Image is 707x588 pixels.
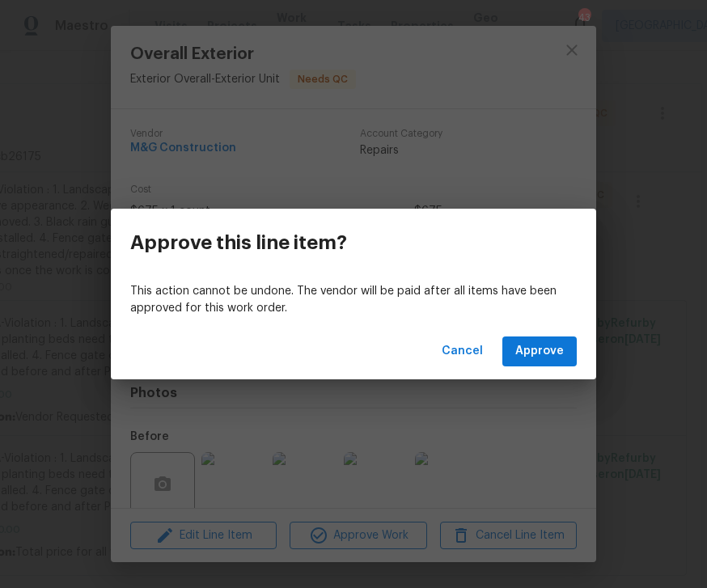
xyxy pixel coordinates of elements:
button: Approve [502,336,577,366]
span: Cancel [442,341,483,362]
h3: Approve this line item? [130,231,347,254]
button: Cancel [435,336,489,366]
span: Approve [515,341,564,362]
p: This action cannot be undone. The vendor will be paid after all items have been approved for this... [130,283,577,317]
